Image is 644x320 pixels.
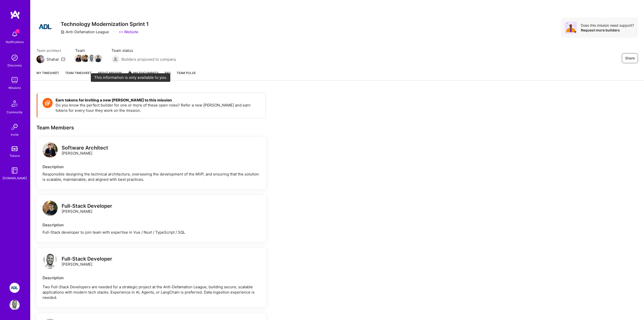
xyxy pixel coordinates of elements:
img: logo [43,254,58,269]
i: icon Mail [61,57,65,61]
div: Notifications [6,39,24,45]
a: My timesheet [36,70,59,80]
img: Team Member Avatar [75,55,82,62]
a: Team Member Avatar [95,54,101,63]
p: Do you know the perfect builder for one or more of these open roles? Refer a new [PERSON_NAME] an... [56,102,261,113]
img: Invite [10,122,20,132]
h4: Earn tokens for inviting a new [PERSON_NAME] to this mission [56,98,261,102]
div: Anti-Defamation League [61,29,109,34]
div: Description [43,164,260,169]
img: Team Member Avatar [81,55,89,62]
div: Full-Stack developer to join team with expertise in Vue / Nuxt / TypeScript / SQL [43,230,260,235]
a: About Mission [98,70,122,80]
div: [PERSON_NAME] [62,203,112,214]
span: 1 [16,29,20,33]
img: logo [43,201,58,216]
div: Community [7,110,23,115]
p: Two Full-Stack Developers are needed for a strategic project at the Anti-Defamation League, build... [43,284,260,300]
img: Team Member Avatar [94,55,102,62]
span: Team status [111,48,176,53]
a: FAQ [165,70,171,80]
div: Does this mission need support? [581,23,634,28]
a: Team Member Avatar [82,54,88,63]
img: Team Member Avatar [88,55,95,62]
span: Team architect [36,48,65,53]
div: Description [43,222,260,228]
div: Full-Stack Developer [62,256,112,262]
span: My Documents [128,70,159,76]
div: Missions [9,85,21,90]
div: Team Members [36,124,266,131]
div: Software Architect [62,145,108,151]
span: Share [625,56,635,61]
div: Invite [11,132,19,137]
a: My Documents [128,70,159,80]
img: tokens [12,146,18,151]
img: Community [9,97,21,110]
span: Team Pulse [177,71,196,75]
img: teamwork [10,75,20,85]
img: User Avatar [10,300,20,310]
img: logo [10,10,20,19]
a: Team Member Avatar [88,54,95,63]
a: Team Pulse [177,70,196,80]
a: logo [43,254,58,270]
img: Avatar [565,22,577,34]
div: Responsible designing the technical architecture, overseeing the development of the MVP, and ensu... [43,171,260,182]
img: bell [10,29,20,39]
a: Website [119,29,138,34]
a: logo [43,143,58,159]
a: Team timesheet [65,70,92,80]
div: Description [43,275,260,280]
img: Builders proposed to company [111,55,119,63]
img: Company Logo [36,18,55,36]
div: [PERSON_NAME] [62,256,112,267]
a: Team Member Avatar [75,54,82,63]
img: Team Architect [36,55,45,63]
span: Builders proposed to company [122,57,176,62]
a: User Avatar [8,300,21,310]
div: Full-Stack Developer [62,203,112,209]
h3: Technology Modernization Sprint 1 [61,21,149,27]
img: Token icon [43,98,53,108]
div: [PERSON_NAME] [62,145,108,156]
i: icon CompanyGray [61,30,65,34]
button: Share [622,53,638,63]
a: logo [43,201,58,217]
div: Discovery [8,63,22,68]
div: Shahar [47,57,59,62]
div: [DOMAIN_NAME] [3,175,27,181]
span: Team [75,48,101,53]
div: Request more builders [581,28,634,32]
a: ADL: Technology Modernization Sprint 1 [8,283,21,293]
div: Tokens [10,153,20,158]
img: discovery [10,53,20,63]
img: ADL: Technology Modernization Sprint 1 [10,283,20,293]
img: guide book [10,165,20,175]
img: logo [43,143,58,158]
